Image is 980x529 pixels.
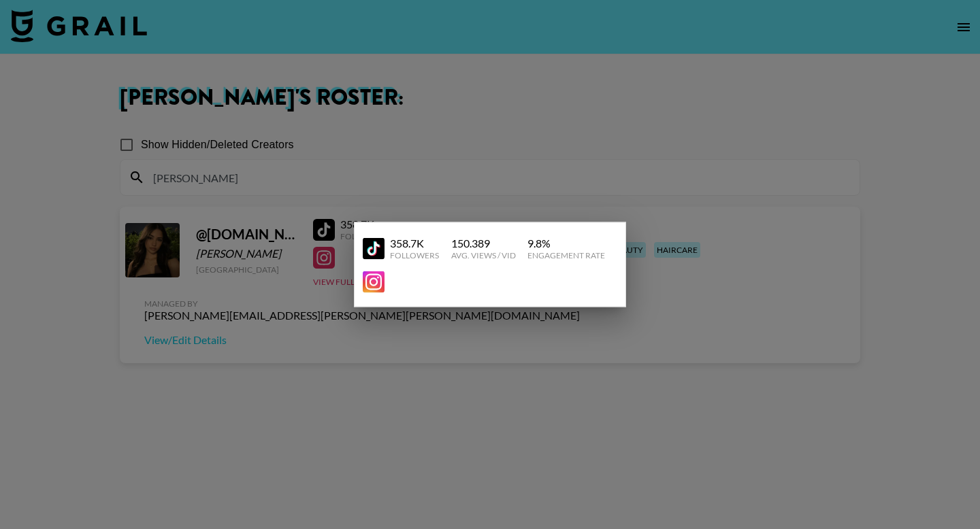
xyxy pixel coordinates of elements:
[363,237,385,259] img: YouTube
[390,237,439,250] div: 358.7K
[527,237,605,250] div: 9.8 %
[527,250,605,260] div: Engagement Rate
[451,250,516,260] div: Avg. Views / Vid
[363,271,385,293] img: YouTube
[451,237,516,250] div: 150.389
[390,250,439,260] div: Followers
